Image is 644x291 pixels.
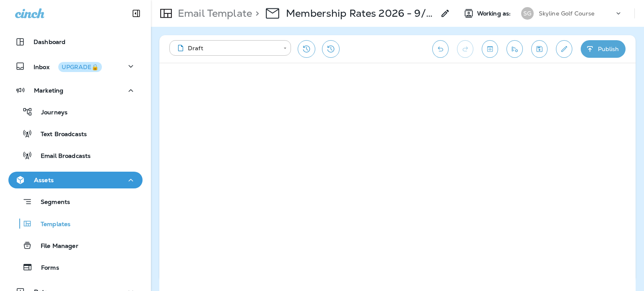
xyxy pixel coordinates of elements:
p: Membership Rates 2026 - 9/15 [286,7,435,20]
p: Segments [32,198,70,207]
button: UPGRADE🔒 [58,62,102,72]
button: Segments [8,193,143,211]
button: Restore from previous version [298,40,315,58]
button: Edit details [556,40,572,58]
p: Journeys [33,109,68,117]
p: File Manager [32,242,78,250]
p: Assets [34,177,54,183]
button: View Changelog [322,40,340,58]
div: Draft [175,44,278,52]
p: Skyline Golf Course [539,10,595,17]
button: Collapse Sidebar [125,5,148,22]
button: Text Broadcasts [8,125,143,142]
p: Email Template [174,7,252,20]
button: Marketing [8,82,143,99]
button: Toggle preview [482,40,498,58]
button: Save [531,40,548,58]
button: Undo [432,40,449,58]
button: InboxUPGRADE🔒 [8,58,143,75]
p: Text Broadcasts [32,131,87,139]
p: Dashboard [34,39,65,45]
button: Publish [581,40,626,58]
p: Inbox [34,62,102,71]
button: Assets [8,172,143,188]
button: Forms [8,258,143,276]
button: Templates [8,215,143,232]
button: Journeys [8,103,143,121]
span: Working as: [477,10,513,17]
div: UPGRADE🔒 [62,64,99,70]
button: Dashboard [8,33,143,50]
p: Marketing [34,87,63,94]
p: > [252,7,259,20]
button: Send test email [506,40,523,58]
p: Templates [32,221,70,229]
button: Email Broadcasts [8,147,143,164]
p: Forms [33,264,59,272]
div: SG [521,7,534,20]
button: File Manager [8,237,143,254]
p: Email Broadcasts [32,152,91,160]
